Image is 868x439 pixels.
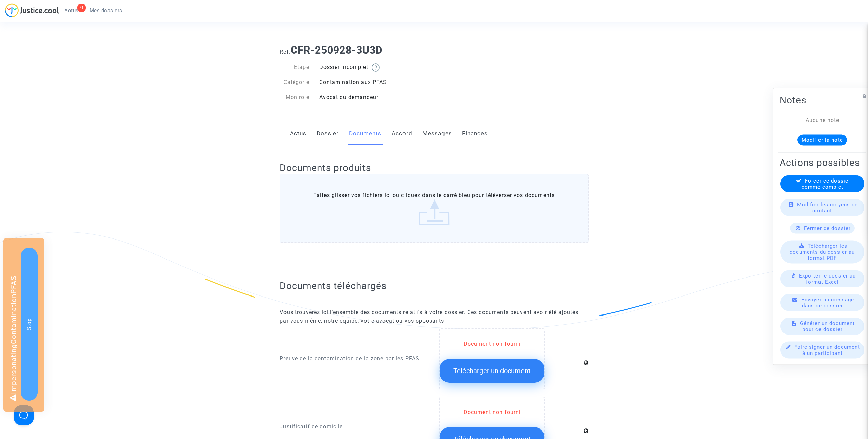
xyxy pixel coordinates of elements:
img: help.svg [372,63,380,72]
span: Générer un document pour ce dossier [800,320,855,332]
div: Document non fourni [440,408,544,416]
a: Actus [290,122,307,145]
span: Forcer ce dossier comme complet [802,178,850,190]
div: Mon rôle [275,93,315,101]
p: Preuve de la contamination de la zone par les PFAS [280,354,429,363]
span: Faire signer un document à un participant [794,344,860,356]
span: Télécharger un document [453,367,531,375]
a: Accord [392,122,412,145]
div: Etape [275,63,315,72]
p: Justificatif de domicile [280,422,429,431]
div: Avocat du demandeur [314,93,434,101]
span: Télécharger les documents du dossier au format PDF [790,243,855,261]
h2: Documents téléchargés [280,280,589,292]
a: Mes dossiers [84,5,128,16]
span: Mes dossiers [90,7,122,14]
button: Télécharger un document [440,359,544,383]
b: CFR-250928-3U3D [291,44,382,56]
span: Ref. [280,49,291,55]
div: Document non fourni [440,340,544,348]
a: Finances [462,122,488,145]
div: Dossier incomplet [314,63,434,72]
span: Vous trouverez ici l’ensemble des documents relatifs à votre dossier. Ces documents peuvent avoir... [280,309,578,324]
h2: Actions possibles [780,157,865,169]
span: Modifier les moyens de contact [797,202,858,214]
div: Aucune note [790,116,855,125]
button: Stop [21,248,38,401]
h2: Notes [780,94,865,106]
h2: Documents produits [280,162,589,174]
span: Stop [26,318,32,330]
a: Documents [349,122,381,145]
iframe: Help Scout Beacon - Open [14,405,34,425]
a: Messages [422,122,452,145]
div: Catégorie [275,78,315,87]
img: jc-logo.svg [5,3,59,17]
span: Envoyer un message dans ce dossier [801,297,854,309]
a: Dossier [317,122,339,145]
a: 71Actus [59,5,84,16]
div: Impersonating [3,238,44,412]
span: Fermer ce dossier [804,225,851,231]
button: Modifier la note [797,135,847,146]
div: Contamination aux PFAS [314,78,434,87]
span: Exporter le dossier au format Excel [799,273,856,285]
span: Actus [64,7,79,14]
div: 71 [77,4,86,12]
